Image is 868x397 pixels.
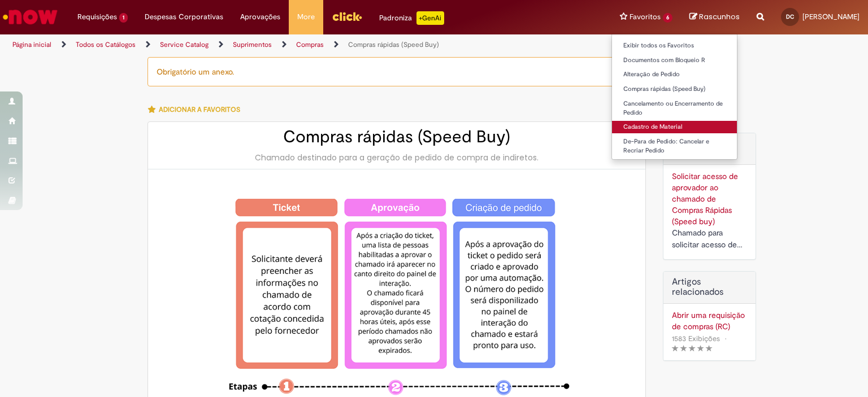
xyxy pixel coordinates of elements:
[611,34,737,160] ul: Favoritos
[630,11,661,23] span: Favoritos
[119,13,128,23] span: 1
[612,40,737,52] a: Exibir todos os Favoritos
[332,8,362,25] img: click_logo_yellow_360x200.png
[722,331,729,346] span: •
[147,98,246,121] button: Adicionar a Favoritos
[233,40,272,49] a: Suprimentos
[147,57,646,86] div: Obrigatório um anexo.
[612,54,737,67] a: Documentos com Bloqueio R
[348,40,439,49] a: Compras rápidas (Speed Buy)
[160,40,209,49] a: Service Catalog
[672,227,747,251] div: Chamado para solicitar acesso de aprovador ao ticket de Speed buy
[159,152,634,163] div: Chamado destinado para a geração de pedido de compra de indiretos.
[612,83,737,95] a: Compras rápidas (Speed Buy)
[145,11,223,23] span: Despesas Corporativas
[612,98,737,119] a: Cancelamento ou Encerramento de Pedido
[1,6,59,28] img: ServiceNow
[240,11,280,23] span: Aprovações
[612,121,737,133] a: Cadastro de Material
[416,11,444,25] p: +GenAi
[663,133,756,260] div: Ofertas Relacionadas
[159,105,240,114] span: Adicionar a Favoritos
[8,34,570,55] ul: Trilhas de página
[12,40,51,49] a: Página inicial
[76,40,136,49] a: Todos os Catálogos
[297,11,315,23] span: More
[672,277,747,297] h3: Artigos relacionados
[786,13,794,20] span: DC
[672,334,720,343] span: 1583 Exibições
[379,11,444,25] div: Padroniza
[296,40,324,49] a: Compras
[802,12,860,21] span: [PERSON_NAME]
[663,13,672,23] span: 6
[159,128,634,146] h2: Compras rápidas (Speed Buy)
[699,11,740,22] span: Rascunhos
[672,309,747,332] a: Abrir uma requisição de compras (RC)
[672,171,738,226] a: Solicitar acesso de aprovador ao chamado de Compras Rápidas (Speed buy)
[77,11,117,23] span: Requisições
[612,68,737,81] a: Alteração de Pedido
[612,136,737,156] a: De-Para de Pedido: Cancelar e Recriar Pedido
[689,12,740,23] a: Rascunhos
